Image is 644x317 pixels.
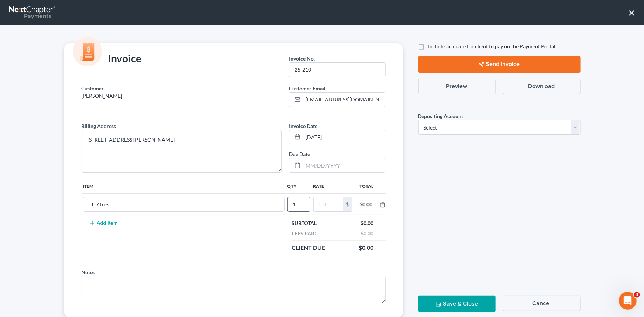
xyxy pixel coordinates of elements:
[288,197,310,211] input: --
[289,123,317,129] span: Invoice Date
[303,130,385,144] input: MM/DD/YYYY
[314,197,343,211] input: 0.00
[428,43,557,49] span: Include an invite for client to pay on the Payment Portal.
[418,113,464,119] span: Depositing Account
[619,292,637,310] iframe: Intercom live chat
[634,292,640,298] span: 3
[289,63,385,77] input: --
[312,179,354,193] th: Rate
[357,220,378,227] div: $0.00
[83,197,284,211] input: --
[82,123,116,129] span: Billing Address
[82,179,286,193] th: Item
[503,296,581,311] button: Cancel
[354,179,380,193] th: Total
[289,85,326,92] span: Customer Email
[303,93,385,107] input: Enter email...
[286,179,312,193] th: Qty
[9,12,51,20] div: Payments
[418,296,496,312] button: Save & Close
[87,220,120,226] button: Add Item
[628,7,635,18] button: ×
[78,52,145,66] div: Invoice
[418,56,581,73] button: Send Invoice
[288,220,321,227] div: Subtotal
[73,37,102,66] img: icon-money-cc55cd5b71ee43c44ef0efbab91310903cbf28f8221dba23c0d5ca797e203e98.svg
[355,244,378,252] div: $0.00
[9,4,56,21] a: Payments
[360,201,374,208] div: $0.00
[288,230,320,237] div: Fees Paid
[82,92,282,100] p: [PERSON_NAME]
[289,55,315,62] span: Invoice No.
[418,79,496,94] button: Preview
[503,79,581,94] button: Download
[82,85,104,92] label: Customer
[289,150,310,158] label: Due Date
[357,230,378,237] div: $0.00
[288,244,329,252] div: Client Due
[82,268,95,276] label: Notes
[343,197,352,211] div: $
[303,158,385,172] input: MM/DD/YYYY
